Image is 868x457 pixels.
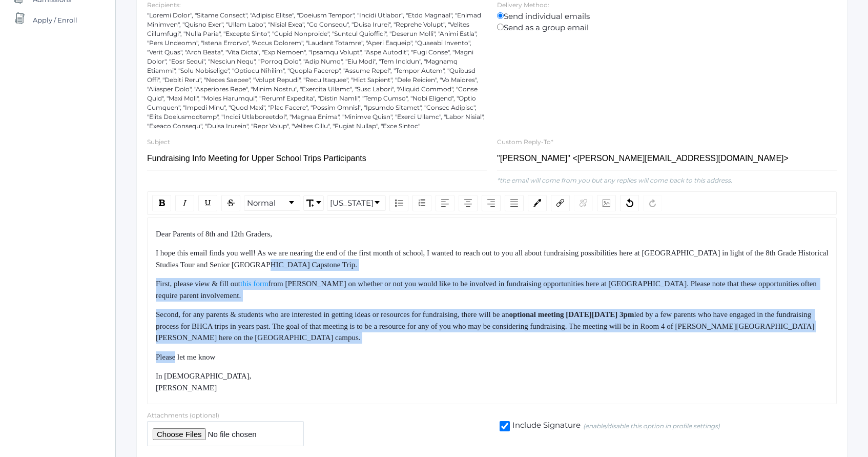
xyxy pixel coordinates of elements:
em: *the email will come from you but any replies will come back to this address. [497,176,732,184]
span: In [DEMOGRAPHIC_DATA], [PERSON_NAME] [156,372,253,392]
div: Redo [643,195,662,211]
input: "Full Name" <email@email.com> [497,147,837,170]
div: rdw-font-size-control [302,195,325,211]
div: Strikethrough [221,195,240,211]
div: rdw-toolbar [147,191,837,215]
a: Font [327,196,385,210]
span: led by a few parents who have engaged in the fundraising process for BHCA trips in years past. Th... [156,310,815,342]
span: from [PERSON_NAME] on whether or not you would like to be involved in fundraising opportunities h... [156,280,819,300]
label: Attachments (optional) [147,411,219,419]
a: Font Size [304,196,323,210]
span: Please let me know [156,353,215,361]
div: Justify [505,195,524,211]
div: rdw-dropdown [327,195,386,211]
input: Include Signature(enable/disable this option in profile settings) [500,421,510,431]
div: rdw-link-control [549,195,595,211]
span: Dear Parents of 8th and 12th Graders, [156,230,272,238]
div: rdw-font-family-control [325,195,387,211]
div: rdw-dropdown [303,195,324,211]
div: rdw-list-control [387,195,433,211]
div: rdw-wrapper [147,191,837,405]
div: Unordered [389,195,408,211]
div: "Loremi Dolor", "Sitame Consect", "Adipisc Elitse", "Doeiusm Tempor", "Incidi Utlabor", "Etdo Mag... [147,11,487,131]
div: Center [459,195,478,211]
span: Normal [247,197,276,209]
div: rdw-image-control [595,195,618,211]
div: Left [436,195,454,211]
div: Unlink [574,195,593,211]
span: Include Signature [510,420,581,432]
div: rdw-block-control [242,195,302,211]
div: Link [551,195,570,211]
div: rdw-editor [156,228,829,394]
label: Delivery Method: [497,1,549,9]
em: (enable/disable this option in profile settings) [583,422,720,431]
a: this form [240,279,268,288]
span: Apply / Enroll [33,10,77,30]
div: Bold [152,195,171,211]
span: First, please view & fill out [156,280,240,288]
input: Send individual emails [497,12,504,19]
label: Recipients: [147,1,181,9]
div: Ordered [412,195,431,211]
div: Image [597,195,616,211]
label: Subject [147,138,170,146]
label: Custom Reply-To* [497,138,553,146]
div: rdw-textalign-control [433,195,526,211]
div: rdw-history-control [618,195,664,211]
span: [US_STATE] [330,197,374,209]
div: Underline [198,195,217,211]
div: rdw-dropdown [244,195,300,211]
span: I hope this email finds you well! As we are nearing the end of the first month of school, I wante... [156,249,830,269]
label: Send as a group email [497,22,837,34]
div: rdw-inline-control [150,195,242,211]
div: Right [482,195,501,211]
label: Send individual emails [497,11,837,23]
div: Undo [620,195,639,211]
div: Italic [175,195,194,211]
span: this form [240,280,268,288]
span: Second, for any parents & students who are interested in getting ideas or resources for fundraisi... [156,310,509,319]
a: Block Type [244,196,300,210]
div: rdw-color-picker [526,195,549,211]
input: Send as a group email [497,24,504,30]
span: optional meeting [DATE][DATE] 3pm [509,310,634,319]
